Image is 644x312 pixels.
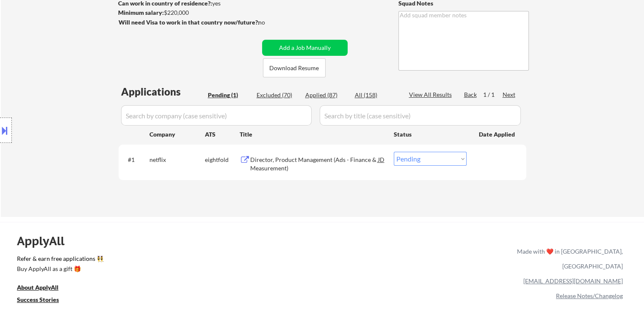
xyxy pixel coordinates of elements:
div: eightfold [205,156,240,164]
div: Title [240,130,386,139]
div: Applied (87) [305,91,348,99]
button: Download Resume [263,58,326,77]
div: Company [149,130,205,139]
a: Release Notes/Changelog [556,292,623,299]
div: $220,000 [118,8,259,17]
div: Applications [121,87,205,97]
a: Success Stories [17,296,70,306]
div: All (158) [355,91,397,99]
div: View All Results [409,90,454,99]
div: 1 / 1 [483,90,503,99]
div: Next [503,90,516,99]
div: Pending (1) [208,91,250,99]
a: About ApplyAll [17,283,70,294]
u: About ApplyAll [17,284,58,291]
div: Buy ApplyAll as a gift 🎁 [17,266,102,272]
div: Excluded (70) [257,91,299,99]
div: ApplyAll [17,234,74,248]
div: Status [394,126,467,142]
div: ATS [205,130,240,139]
input: Search by company (case sensitive) [121,105,312,126]
u: Success Stories [17,296,59,303]
a: Buy ApplyAll as a gift 🎁 [17,265,102,275]
div: Director, Product Management (Ads - Finance & Measurement) [250,156,378,172]
div: netflix [149,156,205,164]
strong: Minimum salary: [118,9,164,16]
div: Date Applied [479,130,516,139]
div: JD [377,152,386,167]
a: [EMAIL_ADDRESS][DOMAIN_NAME] [523,277,623,285]
input: Search by title (case sensitive) [320,105,521,126]
div: Back [464,90,478,99]
div: Made with ❤️ in [GEOGRAPHIC_DATA], [GEOGRAPHIC_DATA] [514,244,623,274]
div: no [258,18,282,27]
button: Add a Job Manually [262,40,348,56]
strong: Will need Visa to work in that country now/future?: [119,19,260,26]
a: Refer & earn free applications 👯‍♀️ [17,256,340,265]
